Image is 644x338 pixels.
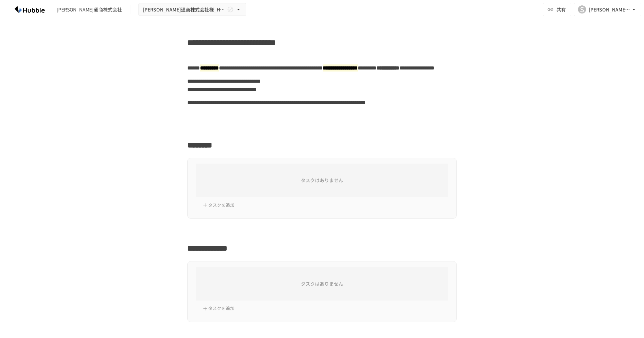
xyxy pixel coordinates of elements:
span: [PERSON_NAME]通商株式会社様_Hubbleトライアル導入資料 [143,5,226,14]
span: 共有 [556,6,566,13]
div: S [578,5,586,13]
div: [PERSON_NAME][EMAIL_ADDRESS][PERSON_NAME][DOMAIN_NAME] [589,5,631,14]
h6: タスクはありません [196,176,448,184]
h6: タスクはありません [196,280,448,287]
button: タスクを追加 [201,200,236,210]
img: HzDRNkGCf7KYO4GfwKnzITak6oVsp5RHeZBEM1dQFiQ [8,4,51,15]
button: 共有 [543,3,571,16]
button: タスクを追加 [201,303,236,314]
button: [PERSON_NAME]通商株式会社様_Hubbleトライアル導入資料 [138,3,246,16]
div: [PERSON_NAME]通商株式会社 [57,6,122,13]
button: S[PERSON_NAME][EMAIL_ADDRESS][PERSON_NAME][DOMAIN_NAME] [574,3,641,16]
